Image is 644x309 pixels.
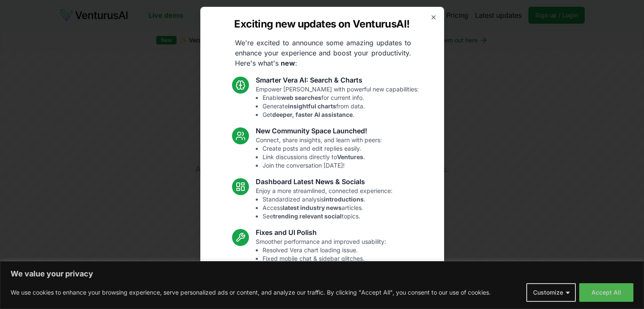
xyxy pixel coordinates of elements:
[263,102,419,110] li: Generate from data.
[281,94,321,101] strong: web searches
[288,102,336,110] strong: insightful charts
[263,246,386,254] li: Resolved Vera chart loading issue.
[256,85,419,119] p: Empower [PERSON_NAME] with powerful new capabilities:
[263,212,392,221] li: See topics.
[263,161,382,170] li: Join the conversation [DATE]!
[256,177,392,187] h3: Dashboard Latest News & Socials
[337,153,363,160] strong: Ventures
[256,75,419,85] h3: Smarter Vera AI: Search & Charts
[234,17,409,31] h2: Exciting new updates on VenturusAI!
[324,196,364,203] strong: introductions
[283,204,342,211] strong: latest industry news
[281,59,295,67] strong: new
[256,187,392,221] p: Enjoy a more streamlined, connected experience:
[263,110,419,119] li: Get .
[256,136,382,170] p: Connect, share insights, and learn with peers:
[263,254,386,263] li: Fixed mobile chat & sidebar glitches.
[256,227,386,237] h3: Fixes and UI Polish
[228,38,418,68] p: We're excited to announce some amazing updates to enhance your experience and boost your producti...
[256,126,382,136] h3: New Community Space Launched!
[263,94,419,102] li: Enable for current info.
[256,237,386,271] p: Smoother performance and improved usability:
[263,204,392,212] li: Access articles.
[263,263,386,271] li: Enhanced overall UI consistency.
[273,212,342,220] strong: trending relevant social
[263,144,382,153] li: Create posts and edit replies easily.
[272,111,353,118] strong: deeper, faster AI assistance
[263,195,392,204] li: Standardized analysis .
[227,278,417,309] p: These updates are designed to make VenturusAI more powerful, intuitive, and user-friendly. Let us...
[263,153,382,161] li: Link discussions directly to .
